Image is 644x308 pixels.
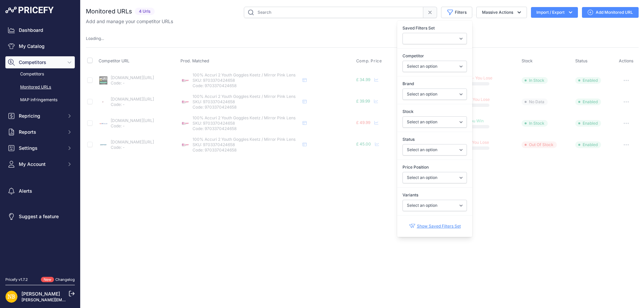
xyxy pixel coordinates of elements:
[5,40,75,52] a: My Catalog
[86,36,104,41] span: Loading
[575,99,601,105] span: Enabled
[111,97,154,102] a: [DOMAIN_NAME][URL]
[356,58,383,64] button: Comp. Price
[356,141,371,146] span: £ 45.00
[5,94,75,106] a: MAP infringements
[5,24,75,36] a: Dashboard
[193,105,300,110] p: Code: 9703370424658
[522,120,548,127] span: In Stock
[5,126,75,138] button: Reports
[441,7,472,18] button: Filters
[5,185,75,197] a: Alerts
[5,56,75,68] button: Competitors
[193,147,300,153] p: Code: 9703370424658
[101,36,104,41] span: ...
[5,81,75,93] a: Monitored URLs
[356,99,370,104] span: £ 39.99
[55,277,75,282] a: Changelog
[21,297,125,302] a: [PERSON_NAME][EMAIL_ADDRESS][DOMAIN_NAME]
[111,118,154,123] a: [DOMAIN_NAME][URL]
[575,77,601,84] span: Enabled
[193,115,296,120] span: 100% Accuri 2 Youth Goggles Keetz / Mirror Pink Lens
[5,210,75,223] a: Suggest a feature
[522,58,533,63] span: Stock
[19,129,63,135] span: Reports
[356,58,382,64] span: Comp. Price
[111,145,154,150] p: Code: -
[5,277,28,283] div: Pricefy v1.7.2
[522,77,548,84] span: In Stock
[476,7,527,18] button: Massive Actions
[582,7,639,18] a: Add Monitored URL
[522,141,557,148] span: Out Of Stock
[111,102,154,107] p: Code: -
[193,83,300,88] p: Code: 9703370424658
[19,113,63,119] span: Repricing
[193,121,300,126] p: SKU: 9703370424658
[402,53,467,59] label: Competitor
[19,59,63,66] span: Competitors
[21,291,60,297] a: [PERSON_NAME]
[402,164,467,171] label: Price Position
[356,77,370,82] span: £ 34.99
[41,277,54,283] span: New
[111,139,154,144] a: [DOMAIN_NAME][URL]
[180,58,209,63] span: Prod. Matched
[619,58,634,63] span: Actions
[409,218,461,234] a: Show Saved Filters Set
[402,108,467,115] label: Stock
[86,18,173,25] p: Add and manage your competitor URLs
[86,7,132,16] h2: Monitored URLs
[99,58,129,63] span: Competitor URL
[19,145,63,151] span: Settings
[5,110,75,122] button: Repricing
[5,68,75,80] a: Competitors
[402,80,467,87] label: Brand
[135,8,155,15] span: 4 Urls
[193,72,296,77] span: 100% Accuri 2 Youth Goggles Keetz / Mirror Pink Lens
[244,7,423,18] input: Search
[5,158,75,170] button: My Account
[402,25,467,32] label: Saved Filters Set
[193,78,300,83] p: SKU: 9703370424658
[575,141,601,148] span: Enabled
[5,7,54,13] img: Pricefy Logo
[193,137,296,142] span: 100% Accuri 2 Youth Goggles Keetz / Mirror Pink Lens
[193,126,300,131] p: Code: 9703370424658
[575,58,588,63] span: Status
[5,24,75,269] nav: Sidebar
[193,142,300,147] p: SKU: 9703370424658
[402,192,467,198] label: Variants
[522,99,548,105] span: No Data
[5,142,75,154] button: Settings
[531,7,578,18] button: Import / Export
[193,94,296,99] span: 100% Accuri 2 Youth Goggles Keetz / Mirror Pink Lens
[575,120,601,127] span: Enabled
[111,75,154,80] a: [DOMAIN_NAME][URL]
[19,161,63,168] span: My Account
[193,99,300,105] p: SKU: 9703370424658
[111,123,154,129] p: Code: -
[356,120,370,125] span: £ 49.99
[402,136,467,143] label: Status
[111,80,154,86] p: Code: -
